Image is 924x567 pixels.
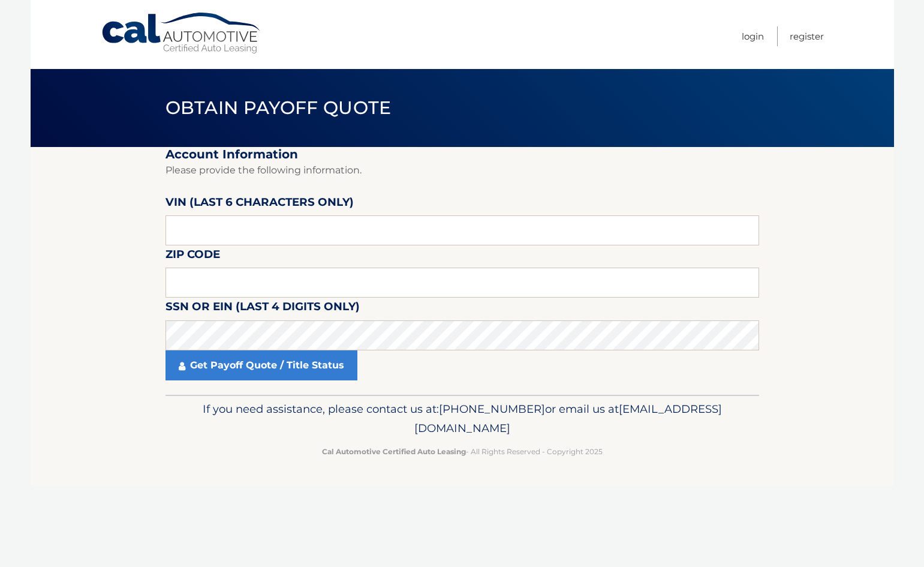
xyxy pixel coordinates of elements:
[322,447,466,456] strong: Cal Automotive Certified Auto Leasing
[165,162,759,179] p: Please provide the following information.
[165,298,360,320] label: SSN or EIN (last 4 digits only)
[439,402,545,416] span: [PHONE_NUMBER]
[101,12,263,55] a: Cal Automotive
[742,26,764,46] a: Login
[165,350,357,380] a: Get Payoff Quote / Title Status
[173,400,751,438] p: If you need assistance, please contact us at: or email us at
[165,193,354,215] label: VIN (last 6 characters only)
[165,147,759,162] h2: Account Information
[173,445,751,458] p: - All Rights Reserved - Copyright 2025
[790,26,824,46] a: Register
[165,97,392,119] span: Obtain Payoff Quote
[165,245,220,268] label: Zip Code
